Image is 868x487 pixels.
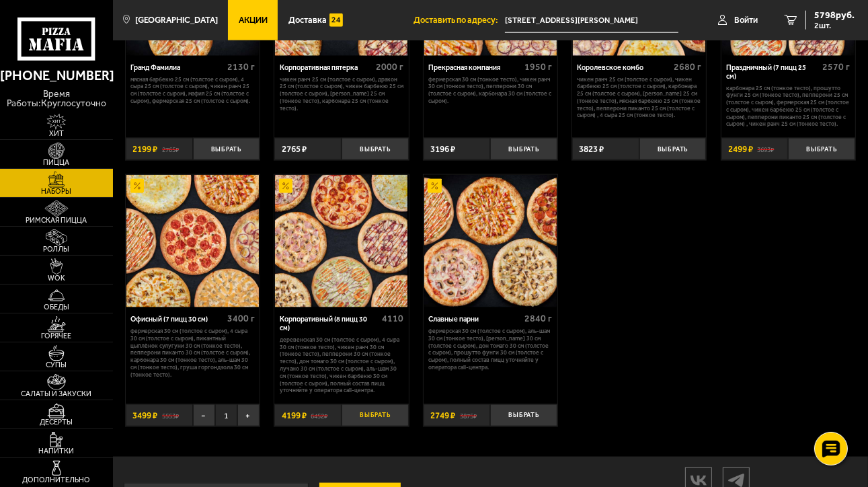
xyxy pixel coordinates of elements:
button: Выбрать [342,138,409,160]
span: 4199 ₽ [282,411,307,420]
span: 3823 ₽ [580,145,604,153]
span: 3400 г [227,313,255,324]
span: Доставка [288,16,327,25]
a: АкционныйОфисный (7 пицц 30 см) [126,175,260,307]
img: Офисный (7 пицц 30 см) [126,175,259,307]
div: Славные парни [428,315,521,324]
p: Фермерская 30 см (толстое с сыром), 4 сыра 30 см (толстое с сыром), Пикантный цыплёнок сулугуни 3... [130,328,254,378]
img: Акционный [130,179,144,192]
button: + [237,404,260,426]
div: Офисный (7 пицц 30 см) [130,315,223,324]
p: Деревенская 30 см (толстое с сыром), 4 сыра 30 см (тонкое тесто), Чикен Ранч 30 см (тонкое тесто)... [280,336,403,394]
p: Чикен Ранч 25 см (толстое с сыром), Дракон 25 см (толстое с сыром), Чикен Барбекю 25 см (толстое ... [280,76,403,112]
s: 6452 ₽ [311,411,327,420]
span: 5798 руб. [814,11,855,20]
p: Фермерская 30 см (толстое с сыром), Аль-Шам 30 см (тонкое тесто), [PERSON_NAME] 30 см (толстое с ... [428,328,552,371]
span: 4110 [382,313,403,324]
button: Выбрать [490,138,557,160]
span: 2000 г [376,61,403,73]
s: 3875 ₽ [460,411,477,420]
a: АкционныйКорпоративный (8 пицц 30 см) [274,175,408,307]
span: 1950 г [525,61,553,73]
img: Корпоративный (8 пицц 30 см) [275,175,407,307]
span: Войти [734,16,758,25]
span: Акции [239,16,268,25]
img: 15daf4d41897b9f0e9f617042186c801.svg [329,13,343,27]
a: АкционныйСлавные парни [424,175,557,307]
div: Королевское комбо [578,64,670,73]
img: Славные парни [424,175,557,307]
input: Ваш адрес доставки [505,8,678,33]
s: 3693 ₽ [758,145,775,153]
p: Фермерская 30 см (тонкое тесто), Чикен Ранч 30 см (тонкое тесто), Пепперони 30 см (толстое с сыро... [428,76,552,105]
span: Доставить по адресу: [413,16,505,25]
button: Выбрать [639,138,707,160]
span: 2680 г [674,61,701,73]
span: 2749 ₽ [430,411,455,420]
span: 2 шт. [814,22,855,30]
div: Праздничный (7 пицц 25 см) [726,64,819,81]
div: Гранд Фамилиа [130,64,223,73]
div: Корпоративный (8 пицц 30 см) [280,315,379,333]
button: Выбрать [490,404,557,426]
button: Выбрать [342,404,409,426]
s: 2765 ₽ [162,145,179,153]
img: Акционный [279,179,292,192]
span: 3499 ₽ [132,411,157,420]
span: 1 [215,404,237,426]
span: 2765 ₽ [282,145,307,153]
span: 2130 г [227,61,255,73]
span: 3196 ₽ [430,145,455,153]
button: Выбрать [788,138,855,160]
s: 5553 ₽ [162,411,179,420]
p: Мясная Барбекю 25 см (толстое с сыром), 4 сыра 25 см (толстое с сыром), Чикен Ранч 25 см (толстое... [130,76,254,105]
span: 2570 г [822,61,850,73]
p: Чикен Ранч 25 см (толстое с сыром), Чикен Барбекю 25 см (толстое с сыром), Карбонара 25 см (толст... [578,76,701,120]
button: − [193,404,215,426]
span: 2199 ₽ [132,145,157,153]
span: 2499 ₽ [728,145,753,153]
div: Корпоративная пятерка [280,64,372,73]
span: [GEOGRAPHIC_DATA] [135,16,218,25]
div: Прекрасная компания [428,64,521,73]
img: Акционный [428,179,441,192]
button: Выбрать [193,138,260,160]
span: 2840 г [525,313,553,324]
p: Карбонара 25 см (тонкое тесто), Прошутто Фунги 25 см (тонкое тесто), Пепперони 25 см (толстое с с... [726,85,850,128]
